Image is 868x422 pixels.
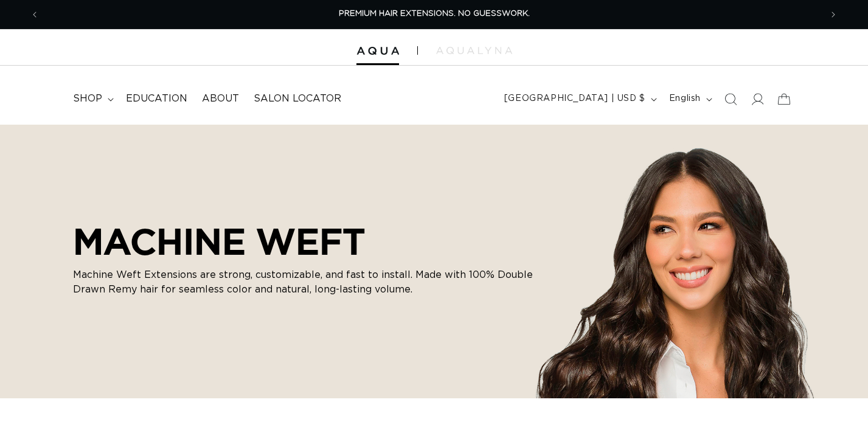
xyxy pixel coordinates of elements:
[126,92,187,105] span: Education
[73,220,535,263] h2: MACHINE WEFT
[662,88,717,111] button: English
[497,88,662,111] button: [GEOGRAPHIC_DATA] | USD $
[254,92,341,105] span: Salon Locator
[21,3,48,26] button: Previous announcement
[246,85,349,112] a: Salon Locator
[195,85,246,112] a: About
[820,3,847,26] button: Next announcement
[119,85,195,112] a: Education
[504,92,645,105] span: [GEOGRAPHIC_DATA] | USD $
[356,47,399,55] img: Aqua Hair Extensions
[669,92,701,105] span: English
[717,86,744,112] summary: Search
[73,92,102,105] span: shop
[202,92,239,105] span: About
[66,85,119,112] summary: shop
[339,10,530,18] span: PREMIUM HAIR EXTENSIONS. NO GUESSWORK.
[436,47,512,54] img: aqualyna.com
[73,268,535,297] p: Machine Weft Extensions are strong, customizable, and fast to install. Made with 100% Double Draw...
